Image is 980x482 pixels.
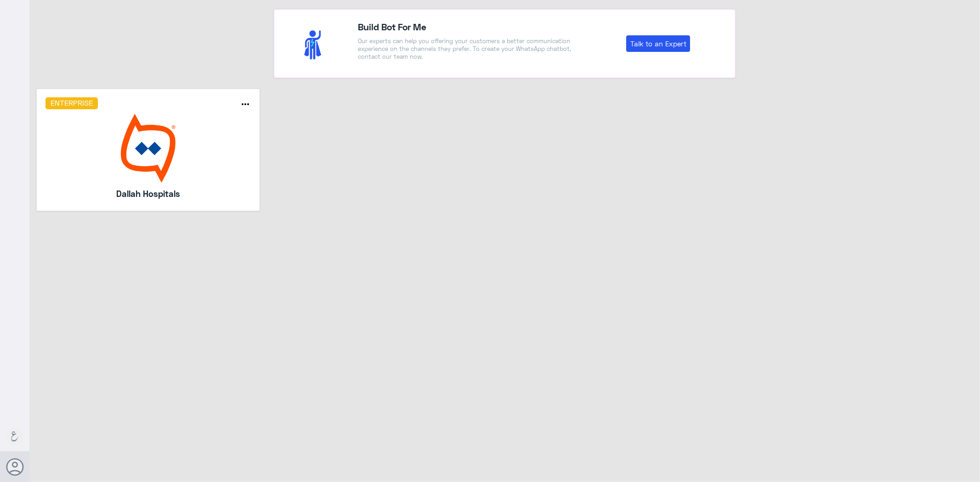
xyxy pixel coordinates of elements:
[45,97,98,109] h6: Enterprise
[73,187,223,200] h5: Dallah Hospitals
[358,37,574,61] p: Our experts can help you offering your customers a better communication experience on the channel...
[240,99,251,112] button: more_horiz
[6,458,23,476] button: Avatar
[358,20,574,34] h4: Build Bot For Me
[240,99,251,110] i: more_horiz
[45,114,251,183] img: bot image
[626,35,690,52] a: Talk to an Expert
